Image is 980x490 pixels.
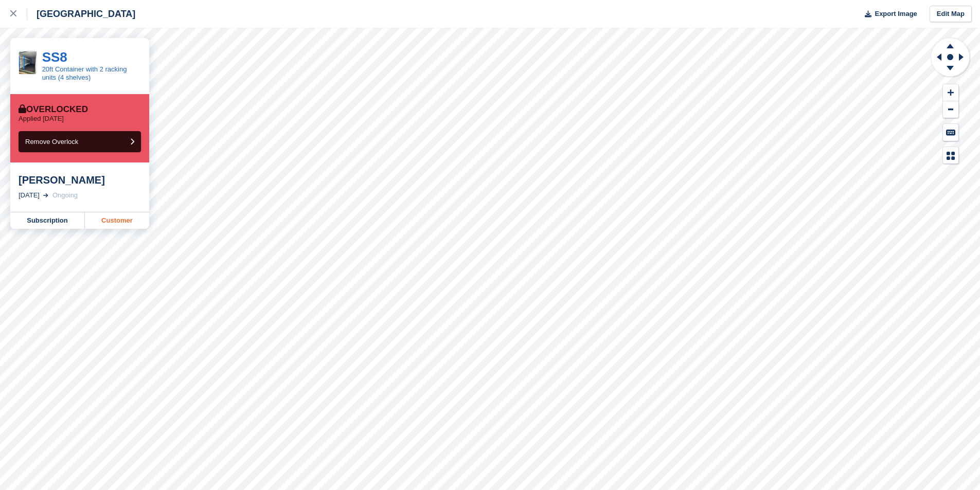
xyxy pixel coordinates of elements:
[85,212,149,229] a: Customer
[930,6,972,23] a: Edit Map
[19,174,141,186] div: [PERSON_NAME]
[52,190,78,201] div: Ongoing
[19,51,37,75] img: IMG_8855.jpg
[10,212,85,229] a: Subscription
[19,131,141,152] button: Remove Overlock
[943,84,958,101] button: Zoom In
[859,6,917,23] button: Export Image
[42,49,67,65] a: SS8
[943,147,958,164] button: Map Legend
[875,9,917,19] span: Export Image
[19,115,64,123] p: Applied [DATE]
[943,101,958,118] button: Zoom Out
[42,65,127,81] a: 20ft Container with 2 racking units (4 shelves)
[43,193,48,197] img: arrow-right-light-icn-cde0832a797a2874e46488d9cf13f60e5c3a73dbe684e267c42b8395dfbc2abf.svg
[943,124,958,141] button: Keyboard Shortcuts
[19,190,40,201] div: [DATE]
[27,8,135,20] div: [GEOGRAPHIC_DATA]
[25,138,78,146] span: Remove Overlock
[19,104,88,115] div: Overlocked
